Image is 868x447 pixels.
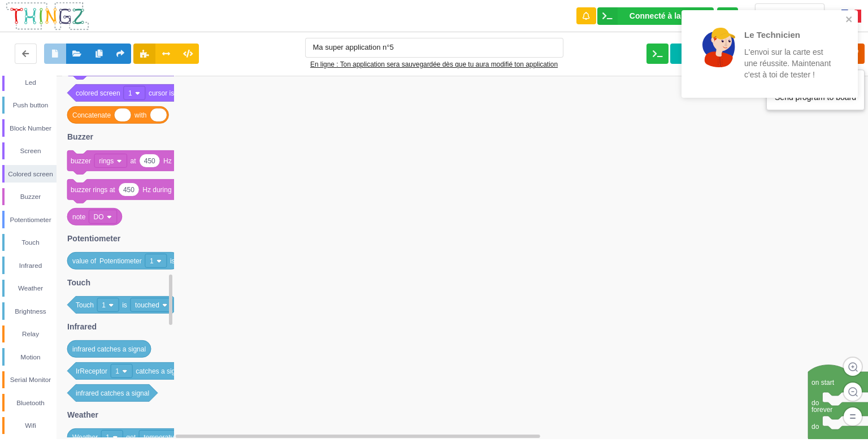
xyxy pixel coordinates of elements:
text: Weather [72,433,98,441]
text: cursor is out of screen [149,89,215,97]
div: Screen [5,145,57,157]
text: 1 [128,89,132,97]
text: note [72,213,86,221]
button: Simulateur [670,44,755,64]
text: at [131,157,137,165]
div: Push button [5,99,57,111]
div: Block Number [5,123,57,134]
text: 450 [123,186,134,194]
p: L'envoi sur la carte est une réussite. Maintenant c'est à toi de tester ! [744,46,832,80]
img: thingz_logo.png [5,1,90,31]
text: Touch [67,278,90,287]
div: Relay [5,328,57,340]
text: Buzzer [67,132,93,141]
text: 1 [102,301,106,309]
text: colored screen [76,89,120,97]
text: 450 [144,157,155,165]
div: Motion [5,351,57,363]
text: catches a signal [136,367,184,375]
text: Hz [163,157,172,165]
text: 1 [106,433,110,441]
text: Infrared [67,322,97,331]
text: is [122,301,127,309]
text: rings [99,157,114,165]
text: buzzer rings at [71,186,115,194]
text: DO [94,213,104,221]
text: 1 [150,257,154,265]
div: Buzzer [5,191,57,202]
text: Potentiometer [67,234,121,243]
text: Weather [67,410,99,419]
text: with [134,111,146,119]
text: Concatenate [72,111,111,119]
div: Led [5,77,57,88]
text: Hz during [142,186,171,194]
div: Infrared [5,260,57,271]
text: 1 [115,367,119,375]
text: IrReceptor [76,367,107,375]
div: En ligne : Ton application sera sauvegardée dès que tu aura modifié ton application [305,59,563,70]
p: Le Technicien [744,29,832,41]
div: Touch [5,237,57,248]
text: get [126,433,136,441]
div: Serial Monitor [5,374,57,385]
text: Potentiometer [99,257,142,265]
text: touched [135,301,159,309]
text: infrared catches a signal [76,389,149,397]
div: Brightness [5,306,57,317]
div: Potentiometer [5,214,57,225]
text: Touch [76,301,94,309]
text: do [811,399,819,407]
text: do [811,423,819,431]
button: Ouvrir le moniteur [646,44,669,64]
text: on start [811,379,835,387]
text: value of [72,257,97,265]
button: close [845,15,853,25]
text: temperature [144,433,180,441]
text: forever [811,406,832,414]
text: infrared catches a signal [72,345,146,353]
div: Colored screen [5,168,57,180]
text: buzzer [71,157,91,165]
div: Connecté à la carte [630,12,702,20]
div: Weather [5,283,57,294]
div: Ta base fonctionne bien ! [597,7,714,25]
